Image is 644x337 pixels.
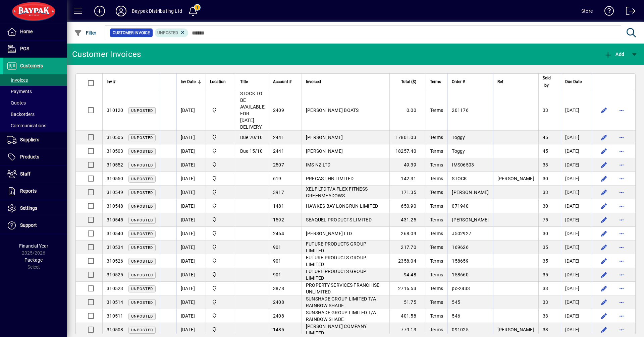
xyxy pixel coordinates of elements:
td: 401.58 [389,309,425,323]
span: Due 20/10 [240,135,263,140]
span: 901 [273,245,281,250]
span: Baypak - Onekawa [210,216,232,223]
span: [PERSON_NAME] [306,148,343,154]
span: Ref [497,78,503,85]
span: Account # [273,78,291,85]
span: FUTURE PRODUCTS GROUP LIMITED [306,255,366,267]
span: 1592 [273,217,284,222]
td: [DATE] [176,295,206,309]
td: [DATE] [561,144,592,158]
span: Baypak - Onekawa [210,161,232,168]
span: Terms [430,299,443,305]
div: Baypak Distributing Ltd [132,6,182,16]
span: HAWKES BAY LONGRUN LIMITED [306,203,378,209]
button: More options [616,324,627,335]
a: Knowledge Base [599,1,614,23]
span: Baypak - Onekawa [210,230,232,237]
td: [DATE] [176,241,206,254]
span: Unposted [131,204,153,209]
div: Due Date [565,78,588,85]
td: [DATE] [561,282,592,295]
span: 33 [543,313,548,319]
button: More options [616,173,627,184]
span: Baypak - Onekawa [210,312,232,320]
span: 310120 [107,108,123,113]
a: Logout [621,1,636,23]
button: More options [616,159,627,170]
span: Terms [430,176,443,181]
span: 619 [273,176,281,181]
span: [PERSON_NAME] [497,176,534,181]
span: 158660 [452,272,469,277]
span: Communications [7,123,46,128]
span: PROPERTY SERVICES FRANCHISE UNLIMITED [306,282,380,294]
span: Due 15/10 [240,148,263,154]
div: Title [240,78,265,85]
span: [PERSON_NAME] [306,135,343,140]
td: [DATE] [176,268,206,282]
span: [PERSON_NAME] COMPANY LIMITED [306,324,367,336]
td: 94.48 [389,268,425,282]
span: Unposted [131,149,153,154]
span: 310525 [107,272,123,277]
span: 310552 [107,162,123,167]
td: [DATE] [176,131,206,144]
div: Inv Date [181,78,202,85]
span: Unposted [131,328,153,332]
td: 650.90 [389,199,425,213]
span: 545 [452,299,460,305]
td: [DATE] [176,144,206,158]
div: Order # [452,78,489,85]
span: Unposted [131,232,153,236]
span: 901 [273,258,281,264]
span: Unposted [131,177,153,181]
span: Baypak - Onekawa [210,271,232,278]
span: Inv Date [181,78,196,85]
a: Home [3,23,67,40]
a: Settings [3,200,67,217]
td: 49.39 [389,158,425,172]
button: Add [89,5,110,17]
span: po-2433 [452,286,470,291]
button: More options [616,146,627,156]
span: 75 [543,217,548,222]
button: Edit [599,297,609,308]
span: Payments [7,89,32,94]
td: [DATE] [176,282,206,295]
span: Invoices [7,77,28,83]
button: More options [616,201,627,211]
span: 30 [543,203,548,209]
span: 158659 [452,258,469,264]
td: [DATE] [561,213,592,227]
div: Account # [273,78,298,85]
td: 51.75 [389,295,425,309]
td: [DATE] [561,309,592,323]
span: Baypak - Onekawa [210,257,232,265]
mat-chip: Customer Invoice Status: Unposted [155,28,189,37]
td: [DATE] [176,254,206,268]
span: Unposted [131,218,153,222]
span: 310526 [107,258,123,264]
span: Unposted [131,273,153,277]
span: 310523 [107,286,123,291]
td: 779.13 [389,323,425,337]
td: 2716.53 [389,282,425,295]
span: 546 [452,313,460,319]
span: Unposted [131,246,153,250]
span: 901 [273,272,281,277]
button: Add [602,48,626,60]
td: [DATE] [561,90,592,131]
td: 0.00 [389,90,425,131]
span: Terms [430,217,443,222]
button: More options [616,242,627,253]
td: [DATE] [176,323,206,337]
span: Terms [430,108,443,113]
div: Location [210,78,232,85]
a: Quotes [3,97,67,109]
span: Terms [430,313,443,319]
span: Baypak - Onekawa [210,107,232,114]
span: 3917 [273,190,284,195]
span: IMS06503 [452,162,474,167]
span: Package [24,257,43,263]
span: Terms [430,148,443,154]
